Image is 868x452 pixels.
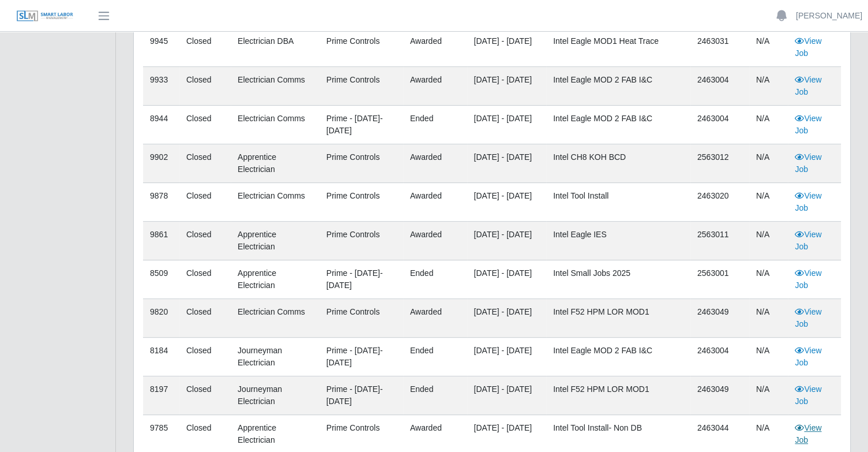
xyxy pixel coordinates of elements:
[143,260,179,299] td: 8509
[749,376,788,415] td: N/A
[179,222,231,260] td: Closed
[795,307,821,328] a: View Job
[546,144,690,183] td: Intel CH8 KOH BCD
[749,28,788,67] td: N/A
[795,423,821,444] a: View Job
[690,106,749,144] td: 2463004
[143,222,179,260] td: 9861
[795,114,821,135] a: View Job
[546,28,690,67] td: Intel Eagle MOD1 Heat Trace
[320,299,403,338] td: Prime Controls
[231,106,320,144] td: Electrician Comms
[179,67,231,106] td: Closed
[320,106,403,144] td: Prime - [DATE]-[DATE]
[749,183,788,222] td: N/A
[403,144,467,183] td: awarded
[690,67,749,106] td: 2463004
[320,338,403,376] td: Prime - [DATE]-[DATE]
[179,28,231,67] td: Closed
[467,260,547,299] td: [DATE] - [DATE]
[320,222,403,260] td: Prime Controls
[467,222,547,260] td: [DATE] - [DATE]
[231,222,320,260] td: Apprentice Electrician
[143,28,179,67] td: 9945
[546,106,690,144] td: Intel Eagle MOD 2 FAB I&C
[403,222,467,260] td: awarded
[690,299,749,338] td: 2463049
[143,144,179,183] td: 9902
[179,260,231,299] td: Closed
[143,376,179,415] td: 8197
[690,144,749,183] td: 2563012
[690,183,749,222] td: 2463020
[749,299,788,338] td: N/A
[795,346,821,367] a: View Job
[231,28,320,67] td: Electrician DBA
[320,376,403,415] td: Prime - [DATE]-[DATE]
[320,260,403,299] td: Prime - [DATE]-[DATE]
[690,338,749,376] td: 2463004
[231,183,320,222] td: Electrician Comms
[467,28,547,67] td: [DATE] - [DATE]
[231,67,320,106] td: Electrician Comms
[143,299,179,338] td: 9820
[795,230,821,251] a: View Job
[690,28,749,67] td: 2463031
[320,28,403,67] td: Prime Controls
[467,144,547,183] td: [DATE] - [DATE]
[231,260,320,299] td: Apprentice Electrician
[749,338,788,376] td: N/A
[403,183,467,222] td: awarded
[546,183,690,222] td: Intel Tool Install
[143,338,179,376] td: 8184
[749,260,788,299] td: N/A
[690,260,749,299] td: 2563001
[403,67,467,106] td: awarded
[320,67,403,106] td: Prime Controls
[179,144,231,183] td: Closed
[546,338,690,376] td: Intel Eagle MOD 2 FAB I&C
[795,36,821,58] a: View Job
[796,10,862,22] a: [PERSON_NAME]
[403,106,467,144] td: ended
[403,376,467,415] td: ended
[143,67,179,106] td: 9933
[467,299,547,338] td: [DATE] - [DATE]
[546,222,690,260] td: Intel Eagle IES
[179,376,231,415] td: Closed
[403,299,467,338] td: awarded
[749,144,788,183] td: N/A
[467,376,547,415] td: [DATE] - [DATE]
[749,222,788,260] td: N/A
[546,67,690,106] td: Intel Eagle MOD 2 FAB I&C
[795,384,821,406] a: View Job
[795,152,821,174] a: View Job
[231,144,320,183] td: Apprentice Electrician
[179,106,231,144] td: Closed
[467,183,547,222] td: [DATE] - [DATE]
[690,222,749,260] td: 2563011
[143,106,179,144] td: 8944
[179,299,231,338] td: Closed
[546,376,690,415] td: Intel F52 HPM LOR MOD1
[749,106,788,144] td: N/A
[546,260,690,299] td: Intel Small Jobs 2025
[795,191,821,212] a: View Job
[749,67,788,106] td: N/A
[467,338,547,376] td: [DATE] - [DATE]
[467,67,547,106] td: [DATE] - [DATE]
[231,299,320,338] td: Electrician Comms
[403,28,467,67] td: awarded
[143,183,179,222] td: 9878
[320,144,403,183] td: Prime Controls
[546,299,690,338] td: Intel F52 HPM LOR MOD1
[179,338,231,376] td: Closed
[467,106,547,144] td: [DATE] - [DATE]
[795,268,821,290] a: View Job
[231,338,320,376] td: Journeyman Electrician
[16,10,74,23] img: SLM Logo
[690,376,749,415] td: 2463049
[179,183,231,222] td: Closed
[320,183,403,222] td: Prime Controls
[231,376,320,415] td: Journeyman Electrician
